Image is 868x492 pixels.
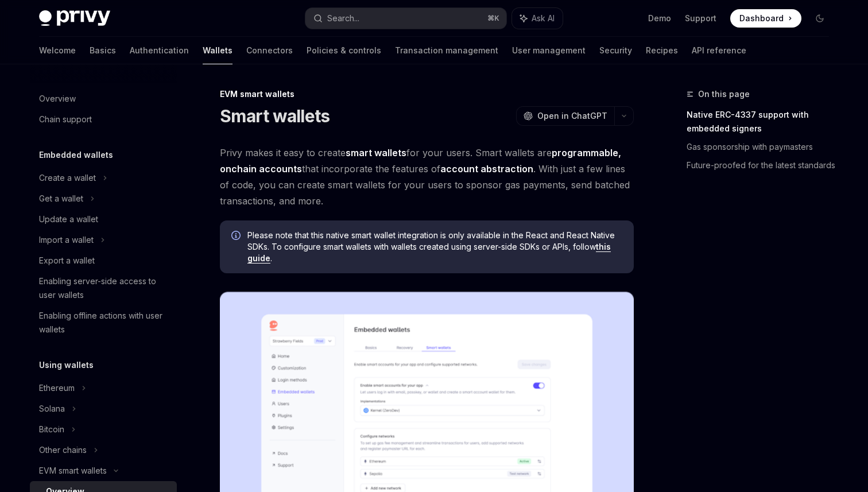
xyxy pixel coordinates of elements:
div: Enabling offline actions with user wallets [39,309,170,336]
a: API reference [692,37,746,64]
button: Toggle dark mode [811,9,829,28]
a: Wallets [203,37,232,64]
a: Enabling server-side access to user wallets [30,271,177,305]
div: Import a wallet [39,233,94,247]
h5: Using wallets [39,358,94,372]
a: Overview [30,88,177,109]
a: Connectors [246,37,293,64]
div: Solana [39,402,65,416]
div: Other chains [39,443,87,457]
a: Security [599,37,632,64]
a: User management [512,37,586,64]
button: Search...⌘K [305,8,506,29]
a: Basics [90,37,116,64]
img: dark logo [39,10,110,26]
a: Native ERC-4337 support with embedded signers [687,106,838,138]
div: Overview [39,92,76,106]
div: Search... [327,11,359,25]
a: Transaction management [395,37,498,64]
span: Privy makes it easy to create for your users. Smart wallets are that incorporate the features of ... [220,145,634,209]
span: Dashboard [739,13,784,24]
div: Update a wallet [39,212,98,226]
a: Support [685,13,716,24]
a: account abstraction [440,163,533,175]
h5: Embedded wallets [39,148,113,162]
div: Chain support [39,113,92,126]
a: Update a wallet [30,209,177,230]
a: Gas sponsorship with paymasters [687,138,838,156]
a: Export a wallet [30,250,177,271]
span: ⌘ K [487,14,499,23]
div: Ethereum [39,381,75,395]
button: Open in ChatGPT [516,106,614,126]
div: EVM smart wallets [220,88,634,100]
a: Authentication [130,37,189,64]
div: Bitcoin [39,423,64,436]
div: EVM smart wallets [39,464,107,478]
a: Future-proofed for the latest standards [687,156,838,175]
a: Welcome [39,37,76,64]
a: Enabling offline actions with user wallets [30,305,177,340]
div: Get a wallet [39,192,83,206]
div: Create a wallet [39,171,96,185]
span: Please note that this native smart wallet integration is only available in the React and React Na... [247,230,622,264]
div: Export a wallet [39,254,95,268]
a: Chain support [30,109,177,130]
a: Policies & controls [307,37,381,64]
h1: Smart wallets [220,106,330,126]
div: Enabling server-side access to user wallets [39,274,170,302]
a: Demo [648,13,671,24]
span: On this page [698,87,750,101]
svg: Info [231,231,243,242]
span: Open in ChatGPT [537,110,607,122]
span: Ask AI [532,13,555,24]
a: Recipes [646,37,678,64]
button: Ask AI [512,8,563,29]
strong: smart wallets [346,147,406,158]
a: Dashboard [730,9,801,28]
